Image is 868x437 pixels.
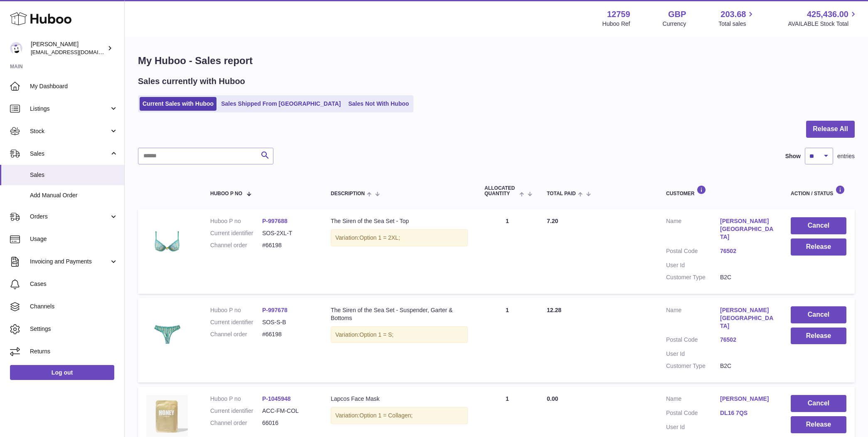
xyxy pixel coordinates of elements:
dd: ACC-FM-COL [262,407,314,415]
span: entries [837,152,855,160]
span: Total paid [547,191,576,196]
dt: Huboo P no [210,395,262,403]
dt: Current identifier [210,229,262,237]
dt: Channel order [210,330,262,338]
span: 0.00 [547,395,558,402]
span: 425,436.00 [807,9,848,20]
span: Usage [30,235,118,243]
label: Show [785,152,801,160]
button: Cancel [791,395,846,412]
dd: #66198 [262,330,314,338]
dt: Huboo P no [210,306,262,314]
span: Total sales [718,20,755,28]
div: The Siren of the Sea Set - Suspender, Garter & Bottoms [331,306,468,322]
button: Cancel [791,217,846,234]
button: Release All [806,121,855,138]
h1: My Huboo - Sales report [138,54,855,67]
a: 76502 [720,247,774,255]
dt: User Id [666,261,720,269]
img: 127591725233504.png [146,306,188,358]
span: Add Manual Order [30,191,118,199]
div: Currency [663,20,686,28]
span: Cases [30,280,118,288]
span: AVAILABLE Stock Total [788,20,858,28]
h2: Sales currently with Huboo [138,76,245,87]
dt: Postal Code [666,247,720,257]
strong: 12759 [607,9,630,20]
span: My Dashboard [30,82,118,90]
a: DL16 7QS [720,409,774,417]
dd: #66198 [262,241,314,249]
div: The Siren of the Sea Set - Top [331,217,468,225]
div: Huboo Ref [602,20,630,28]
strong: GBP [668,9,686,20]
span: Huboo P no [210,191,242,196]
dt: Channel order [210,241,262,249]
dd: SOS-2XL-T [262,229,314,237]
span: Sales [30,150,109,158]
a: Sales Shipped From [GEOGRAPHIC_DATA] [218,97,344,111]
a: 425,436.00 AVAILABLE Stock Total [788,9,858,28]
div: Lapcos Face Mask [331,395,468,403]
span: Orders [30,213,109,221]
a: Log out [10,365,114,380]
span: Option 1 = Collagen; [359,412,413,419]
dt: Name [666,306,720,332]
td: 1 [476,298,539,382]
button: Cancel [791,306,846,323]
img: 127591725233439.png [146,217,188,269]
dt: Current identifier [210,407,262,415]
span: 12.28 [547,307,561,313]
dt: Postal Code [666,409,720,419]
td: 1 [476,209,539,293]
a: P-997678 [262,307,288,313]
span: ALLOCATED Quantity [484,186,517,196]
span: Settings [30,325,118,333]
div: Variation: [331,407,468,424]
span: Description [331,191,365,196]
a: 76502 [720,336,774,344]
a: 203.68 Total sales [718,9,755,28]
dt: Customer Type [666,273,720,281]
a: P-997688 [262,218,288,224]
dd: B2C [720,362,774,370]
div: Variation: [331,326,468,343]
a: Sales Not With Huboo [345,97,412,111]
span: Returns [30,348,118,355]
span: Invoicing and Payments [30,258,109,266]
dt: Customer Type [666,362,720,370]
button: Release [791,328,846,345]
a: [PERSON_NAME][GEOGRAPHIC_DATA] [720,217,774,241]
span: Option 1 = 2XL; [359,234,400,241]
div: Variation: [331,229,468,246]
span: 7.20 [547,218,558,224]
span: Sales [30,171,118,179]
a: Current Sales with Huboo [140,97,216,111]
img: adeb411a91bdaae352a14754c9b6b44cf6bc4a6cbd5f9057fd2ae437c41a825e_jpeg.webp [146,395,188,437]
div: Customer [666,185,774,196]
dt: User Id [666,423,720,431]
dt: Name [666,395,720,405]
dt: Channel order [210,419,262,427]
span: 203.68 [720,9,746,20]
span: Option 1 = S; [359,331,393,338]
dt: Postal Code [666,336,720,346]
span: [EMAIL_ADDRESS][DOMAIN_NAME] [31,49,122,55]
span: Stock [30,127,109,135]
button: Release [791,416,846,433]
dt: Current identifier [210,318,262,326]
a: P-1045948 [262,395,291,402]
dt: Name [666,217,720,243]
span: Listings [30,105,109,113]
div: Action / Status [791,185,846,196]
dt: User Id [666,350,720,358]
div: [PERSON_NAME] [31,40,106,56]
dt: Huboo P no [210,217,262,225]
a: [PERSON_NAME][GEOGRAPHIC_DATA] [720,306,774,330]
dd: B2C [720,273,774,281]
button: Release [791,238,846,256]
a: [PERSON_NAME] [720,395,774,403]
span: Channels [30,303,118,310]
dd: SOS-S-B [262,318,314,326]
dd: 66016 [262,419,314,427]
